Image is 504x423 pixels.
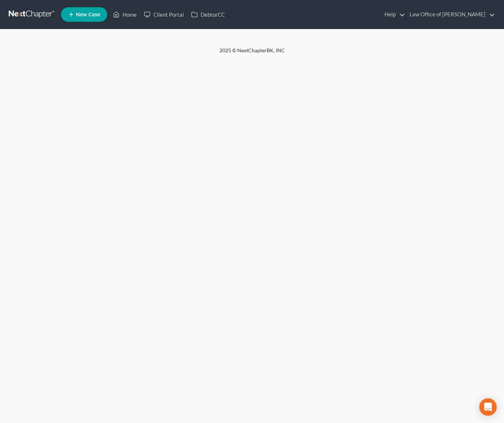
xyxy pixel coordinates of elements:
a: DebtorCC [188,8,229,21]
a: Law Office of [PERSON_NAME] [406,8,495,21]
new-legal-case-button: New Case [61,7,107,22]
div: 2025 © NextChapterBK, INC [45,47,459,60]
a: Help [381,8,405,21]
div: Open Intercom Messenger [479,398,497,416]
a: Client Portal [140,8,188,21]
a: Home [109,8,140,21]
